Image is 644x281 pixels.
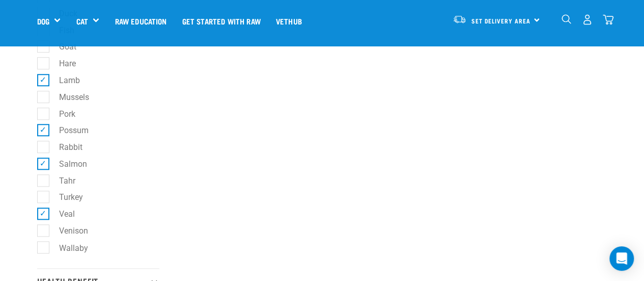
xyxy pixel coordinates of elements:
label: Veal [43,208,79,220]
label: Venison [43,224,92,237]
label: Pork [43,108,79,120]
label: Wallaby [43,241,92,254]
label: Turkey [43,191,87,203]
img: home-icon@2x.png [603,14,613,25]
label: Lamb [43,74,84,87]
label: Hare [43,57,80,70]
label: Salmon [43,158,91,170]
span: Set Delivery Area [471,19,530,22]
a: Get started with Raw [175,1,268,41]
img: user.png [582,14,593,25]
img: van-moving.png [453,15,466,24]
label: Possum [43,124,93,137]
label: Mussels [43,91,93,104]
label: Tahr [43,174,79,187]
label: Goat [43,40,80,53]
label: Rabbit [43,141,87,154]
div: Open Intercom Messenger [609,246,634,271]
a: Raw Education [107,1,174,41]
a: Vethub [268,1,310,41]
a: Dog [37,15,49,27]
img: home-icon-1@2x.png [562,14,571,24]
a: Cat [76,15,88,27]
